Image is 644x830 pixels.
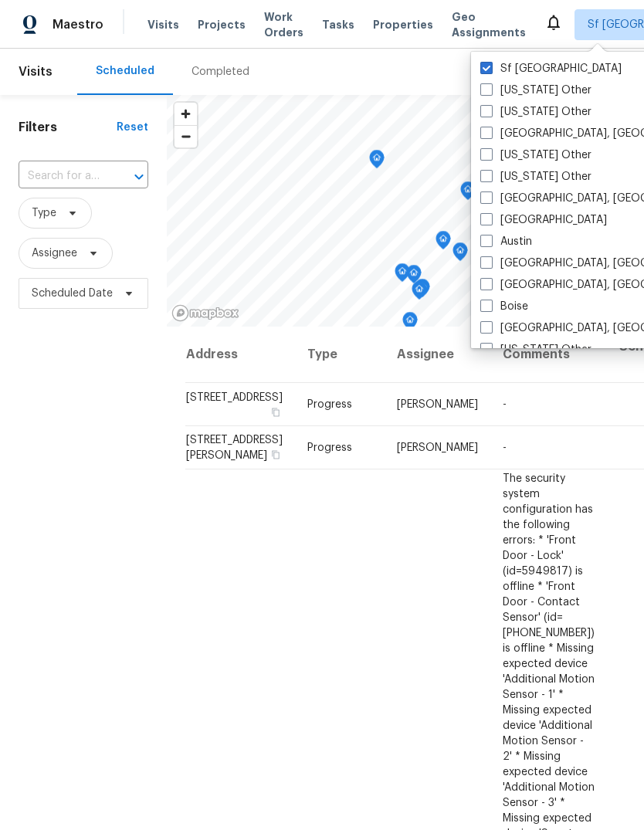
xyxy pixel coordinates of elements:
span: Scheduled Date [32,286,113,301]
button: Copy Address [269,405,283,419]
label: Austin [480,234,532,249]
span: [STREET_ADDRESS][PERSON_NAME] [186,435,283,461]
span: Progress [307,442,352,453]
div: Map marker [412,281,427,305]
label: [US_STATE] Other [480,104,591,120]
label: Sf [GEOGRAPHIC_DATA] [480,61,622,76]
span: Maestro [53,17,103,32]
span: Type [32,205,56,221]
div: Reset [117,120,148,135]
th: Type [295,327,385,383]
div: Map marker [369,150,385,174]
span: Projects [198,17,246,32]
div: Map marker [402,312,418,336]
a: Mapbox homepage [171,304,239,322]
span: - [503,399,507,410]
span: Visits [19,55,53,89]
span: Visits [147,17,179,32]
label: [US_STATE] Other [480,83,591,98]
span: Progress [307,399,352,410]
input: Search for an address... [19,164,105,188]
button: Open [128,166,150,188]
label: [US_STATE] Other [480,342,591,357]
span: Tasks [322,19,354,30]
div: Map marker [436,231,451,255]
span: Properties [373,17,433,32]
button: Copy Address [269,448,283,462]
h1: Filters [19,120,117,135]
label: [GEOGRAPHIC_DATA] [480,212,607,228]
label: Boise [480,299,528,314]
th: Assignee [385,327,490,383]
span: [PERSON_NAME] [397,442,478,453]
div: Map marker [395,263,410,287]
div: Map marker [460,181,476,205]
canvas: Map [167,95,579,327]
div: Map marker [406,265,422,289]
span: - [503,442,507,453]
th: Address [185,327,295,383]
div: Scheduled [96,63,154,79]
th: Comments [490,327,607,383]
span: [STREET_ADDRESS] [186,392,283,403]
span: Work Orders [264,9,303,40]
label: [US_STATE] Other [480,169,591,185]
span: [PERSON_NAME] [397,399,478,410]
button: Zoom in [175,103,197,125]
label: [US_STATE] Other [480,147,591,163]
div: Completed [192,64,249,80]
button: Zoom out [175,125,197,147]
div: Map marker [415,279,430,303]
span: Geo Assignments [452,9,526,40]
span: Zoom out [175,126,197,147]
span: Assignee [32,246,77,261]
div: Map marker [452,242,468,266]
